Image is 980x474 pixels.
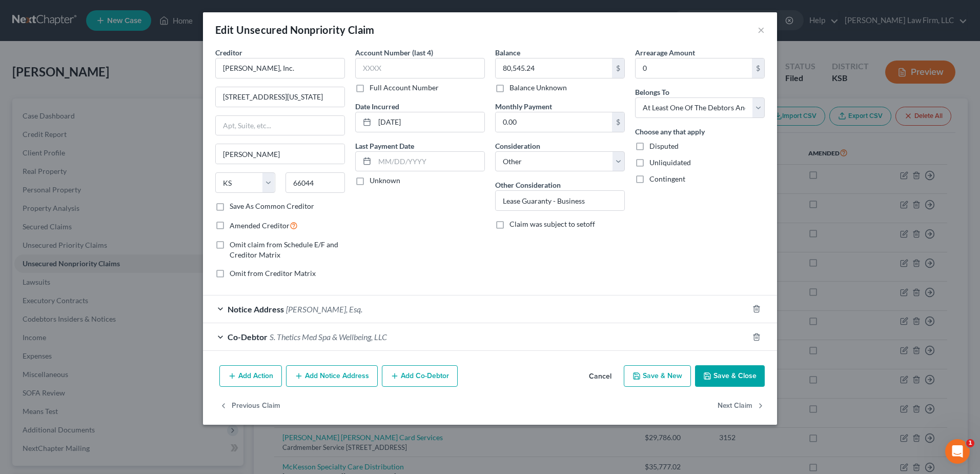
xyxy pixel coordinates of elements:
[216,144,344,164] input: Enter city...
[635,88,669,96] span: Belongs To
[495,141,540,151] label: Consideration
[355,58,485,78] input: XXXX
[370,175,400,186] label: Unknown
[219,365,282,387] button: Add Action
[215,58,345,78] input: Search creditor by name...
[286,304,362,314] span: [PERSON_NAME], Esq.
[495,180,561,190] label: Other Consideration
[496,112,612,132] input: 0.00
[230,221,290,230] span: Amended Creditor
[509,83,567,93] label: Balance Unknown
[355,47,433,58] label: Account Number (last 4)
[219,395,280,417] button: Previous Claim
[270,332,387,342] span: S. Thetics Med Spa & Wellbeing, LLC
[355,141,414,151] label: Last Payment Date
[945,439,970,464] iframe: Intercom live chat
[496,191,624,210] input: Specify...
[495,47,520,58] label: Balance
[215,23,375,37] div: Edit Unsecured Nonpriority Claim
[649,174,685,183] span: Contingent
[228,332,268,342] span: Co-Debtor
[370,83,439,93] label: Full Account Number
[355,101,399,112] label: Date Incurred
[375,112,484,132] input: MM/DD/YYYY
[382,365,458,387] button: Add Co-Debtor
[649,142,679,150] span: Disputed
[230,240,338,259] span: Omit claim from Schedule E/F and Creditor Matrix
[966,439,974,447] span: 1
[286,365,378,387] button: Add Notice Address
[635,47,695,58] label: Arrearage Amount
[496,58,612,78] input: 0.00
[581,366,620,387] button: Cancel
[375,152,484,171] input: MM/DD/YYYY
[752,58,764,78] div: $
[230,269,316,278] span: Omit from Creditor Matrix
[636,58,752,78] input: 0.00
[612,58,624,78] div: $
[612,112,624,132] div: $
[649,158,691,167] span: Unliquidated
[635,126,705,137] label: Choose any that apply
[228,304,284,314] span: Notice Address
[230,201,314,211] label: Save As Common Creditor
[216,116,344,135] input: Apt, Suite, etc...
[509,220,595,228] span: Claim was subject to setoff
[495,101,552,112] label: Monthly Payment
[695,365,765,387] button: Save & Close
[624,365,691,387] button: Save & New
[216,87,344,107] input: Enter address...
[718,395,765,417] button: Next Claim
[285,172,345,193] input: Enter zip...
[215,48,242,57] span: Creditor
[758,24,765,36] button: ×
